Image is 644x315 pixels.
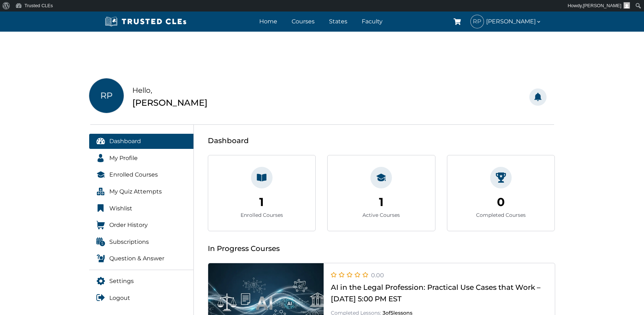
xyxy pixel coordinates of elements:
[89,184,194,199] a: My Quiz Attempts
[89,218,194,233] a: Order History
[89,201,194,216] a: Wishlist
[109,277,134,286] span: Settings
[379,193,384,211] div: 1
[583,3,621,8] span: [PERSON_NAME]
[109,220,148,230] span: Order History
[109,254,164,263] span: Question & Answer
[109,237,149,247] span: Subscriptions
[109,137,141,146] span: Dashboard
[103,16,189,27] img: Trusted CLEs
[109,170,158,179] span: Enrolled Courses
[257,16,279,27] a: Home
[208,243,555,254] div: In Progress Courses
[89,134,194,149] a: Dashboard
[89,251,194,266] a: Question & Answer
[471,15,484,28] span: RP
[362,211,400,219] div: Active Courses
[486,17,542,26] span: [PERSON_NAME]
[109,187,162,196] span: My Quiz Attempts
[327,16,349,27] a: States
[476,211,526,219] div: Completed Courses
[360,16,384,27] a: Faculty
[109,293,130,303] span: Logout
[241,211,283,219] div: Enrolled Courses
[290,16,316,27] a: Courses
[259,193,264,211] div: 1
[89,78,124,113] span: RP
[89,274,194,289] a: Settings
[132,96,207,110] div: [PERSON_NAME]
[109,204,132,213] span: Wishlist
[132,85,207,96] div: Hello,
[89,234,194,250] a: Subscriptions
[497,193,505,211] div: 0
[89,291,194,306] a: Logout
[109,154,138,163] span: My Profile
[208,135,555,146] div: Dashboard
[89,167,194,182] a: Enrolled Courses
[89,151,194,166] a: My Profile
